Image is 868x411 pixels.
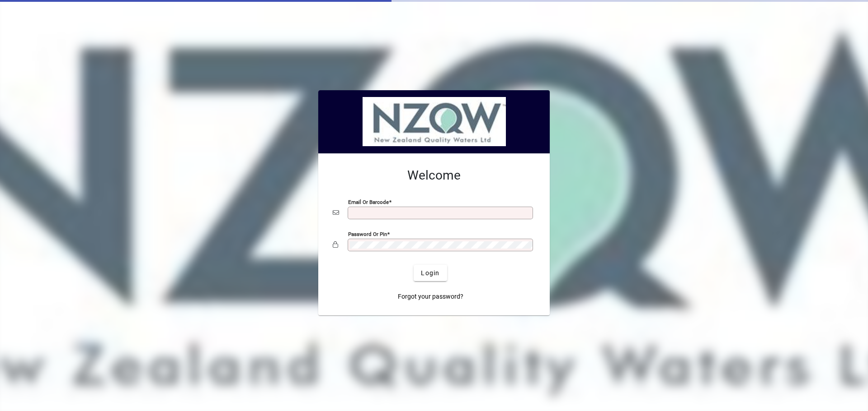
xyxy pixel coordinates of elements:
span: Login [421,268,439,278]
a: Forgot your password? [394,288,467,305]
button: Login [414,265,447,281]
mat-label: Email or Barcode [348,199,389,205]
h2: Welcome [333,168,535,183]
span: Forgot your password? [398,292,463,301]
mat-label: Password or Pin [348,231,387,237]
